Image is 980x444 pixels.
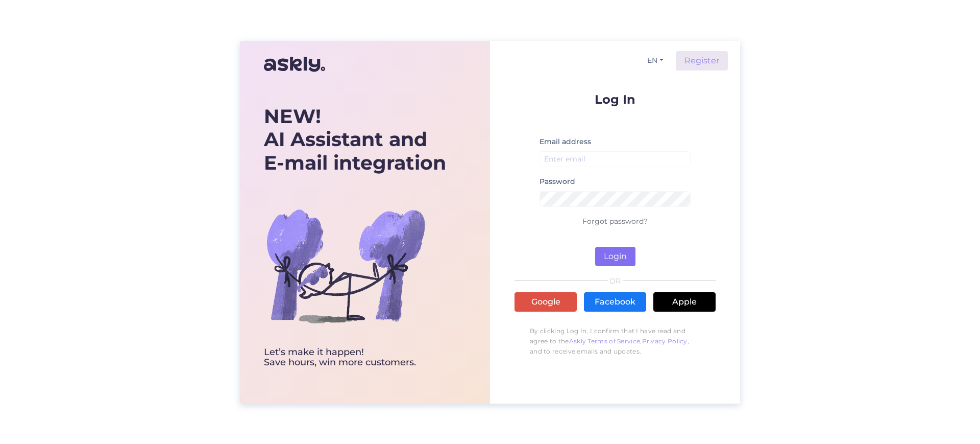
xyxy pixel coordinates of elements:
input: Enter email [540,151,691,167]
a: Facebook [584,292,646,312]
img: bg-askly [264,184,427,347]
div: Let’s make it happen! Save hours, win more customers. [264,347,446,368]
p: By clicking Log In, I confirm that I have read and agree to the , , and to receive emails and upd... [514,321,716,362]
p: Log In [514,93,716,106]
a: Askly Terms of Service [569,337,641,345]
span: OR [608,277,623,285]
button: EN [643,53,668,68]
a: Forgot password? [582,217,648,226]
a: Register [676,51,728,71]
img: Askly [264,52,325,77]
div: AI Assistant and E-mail integration [264,105,446,175]
a: Apple [653,292,716,312]
a: Google [514,292,577,312]
label: Email address [540,136,591,147]
button: Login [595,247,635,266]
label: Password [540,176,575,187]
a: Privacy Policy [642,337,688,345]
b: NEW! [264,104,321,128]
